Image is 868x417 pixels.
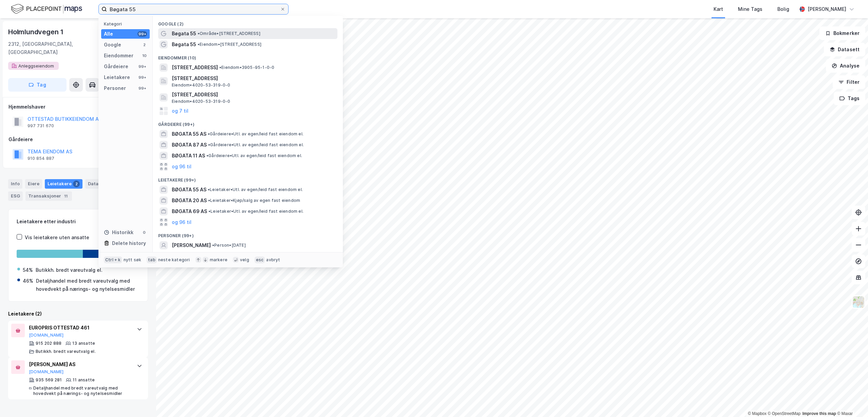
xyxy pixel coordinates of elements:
button: Analyse [826,59,865,73]
div: Gårdeiere (99+) [153,116,343,129]
button: og 96 til [172,218,191,226]
span: BØGATA 55 AS [172,186,206,194]
span: Gårdeiere • Utl. av egen/leid fast eiendom el. [208,142,304,148]
div: [PERSON_NAME] AS [29,360,130,368]
div: Google [104,41,121,49]
a: OpenStreetMap [768,411,801,416]
span: Leietaker • Utl. av egen/leid fast eiendom el. [208,209,303,214]
div: Kontrollprogram for chat [834,384,868,417]
img: logo.f888ab2527a4732fd821a326f86c7f29.svg [11,3,82,15]
div: ESG [8,191,23,201]
div: 99+ [137,75,147,80]
span: [STREET_ADDRESS] [172,63,218,72]
span: Leietaker • Utl. av egen/leid fast eiendom el. [208,187,303,192]
div: tab [147,257,157,263]
div: Kart [714,5,723,13]
img: Z [852,296,865,308]
div: Ctrl + k [104,257,122,263]
div: Kategori [104,21,150,26]
span: BØGATA 69 AS [172,207,207,215]
div: Leietakere (99+) [153,172,343,184]
div: nytt søk [124,257,142,263]
span: Leietaker • Kjøp/salg av egen fast eiendom [208,198,300,203]
input: Søk på adresse, matrikkel, gårdeiere, leietakere eller personer [107,4,280,14]
span: Bøgata 55 [172,30,196,38]
div: 2312, [GEOGRAPHIC_DATA], [GEOGRAPHIC_DATA] [8,40,114,56]
div: Eiere [25,179,42,189]
div: 915 202 888 [36,341,61,346]
div: 54% [23,266,33,274]
button: og 7 til [172,107,188,115]
span: • [208,142,210,147]
div: Leietakere [104,73,130,81]
div: Detaljhandel med bredt vareutvalg med hovedvekt på nærings- og nytelsesmidler [36,277,139,293]
div: Vis leietakere uten ansatte [25,233,89,242]
div: 997 731 670 [27,123,54,129]
button: [DOMAIN_NAME] [29,333,64,338]
div: Leietakere (2) [8,310,148,318]
div: velg [240,257,249,263]
div: Historikk [104,228,133,236]
div: neste kategori [158,257,190,263]
div: Gårdeiere [8,135,148,144]
a: Mapbox [748,411,767,416]
div: Gårdeiere [104,62,128,71]
span: • [208,131,210,136]
span: Eiendom • 4020-53-319-0-0 [172,99,230,104]
span: BØGATA 55 AS [172,130,206,138]
div: esc [255,257,265,263]
span: BØGATA 20 AS [172,196,207,205]
button: Tags [834,92,865,105]
div: Personer (99+) [153,228,343,240]
div: Alle [104,30,113,38]
div: 99+ [137,64,147,69]
div: 2 [142,42,147,48]
div: 910 854 887 [27,156,54,161]
span: [STREET_ADDRESS] [172,74,335,82]
span: [STREET_ADDRESS] [172,91,335,99]
span: • [198,42,200,47]
span: • [212,243,214,248]
div: Hjemmelshaver [8,103,148,111]
div: Detaljhandel med bredt vareutvalg med hovedvekt på nærings- og nytelsesmidler [33,385,130,396]
div: 2 [73,181,80,187]
button: Filter [833,75,865,89]
div: 0 [142,230,147,235]
div: 10 [142,53,147,58]
div: 46% [23,277,33,285]
div: 11 ansatte [73,377,95,383]
div: Butikkh. bredt vareutvalg el. [36,349,96,354]
span: • [208,209,210,214]
div: 11 [62,193,69,200]
button: Datasett [824,43,865,56]
span: • [206,153,208,158]
div: 99+ [137,31,147,37]
div: avbryt [266,257,280,263]
div: Leietakere etter industri [17,217,140,226]
div: 935 569 281 [36,377,62,383]
div: Butikkh. bredt vareutvalg el. [36,266,103,274]
div: Transaksjoner [25,191,72,201]
div: Delete history [112,239,146,247]
span: Eiendom • [STREET_ADDRESS] [198,42,261,47]
span: • [198,31,200,36]
span: BØGATA 11 AS [172,152,205,160]
span: Område • [STREET_ADDRESS] [198,31,260,36]
button: Tag [8,78,67,92]
span: Eiendom • 3905-95-1-0-0 [219,65,274,70]
div: Eiendommer [104,52,133,60]
span: Gårdeiere • Utl. av egen/leid fast eiendom el. [208,131,303,137]
span: Bøgata 55 [172,40,196,49]
div: Eiendommer (10) [153,50,343,62]
span: Eiendom • 4020-53-319-0-0 [172,82,230,88]
div: [PERSON_NAME] [808,5,846,13]
div: Info [8,179,22,189]
a: Improve this map [802,411,836,416]
span: Person • [DATE] [212,243,246,248]
span: BØGATA 87 AS [172,141,207,149]
div: markere [210,257,227,263]
div: Holmlundvegen 1 [8,26,65,37]
div: 13 ansatte [72,341,95,346]
div: Google (2) [153,16,343,28]
span: [PERSON_NAME] [172,241,211,249]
